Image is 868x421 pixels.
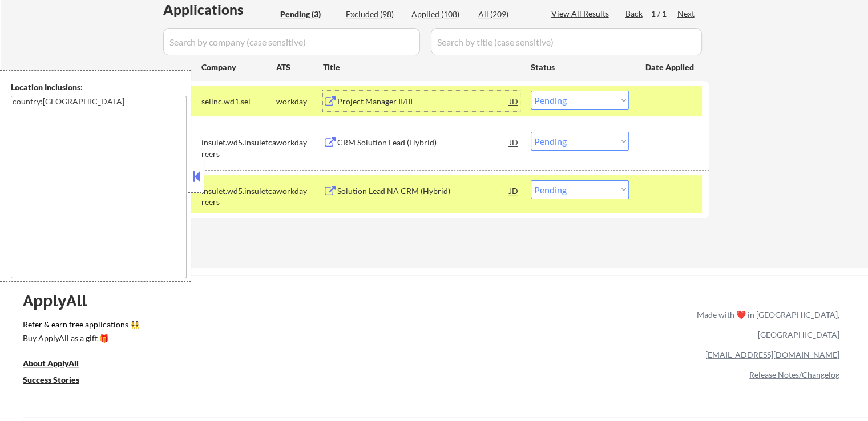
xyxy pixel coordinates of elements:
div: ApplyAll [23,291,100,310]
div: ATS [276,62,323,73]
input: Search by company (case sensitive) [163,28,420,55]
div: Made with ❤️ in [GEOGRAPHIC_DATA], [GEOGRAPHIC_DATA] [692,305,839,345]
a: [EMAIL_ADDRESS][DOMAIN_NAME] [705,350,839,359]
input: Search by title (case sensitive) [431,28,702,55]
div: Back [625,8,644,19]
div: All (209) [478,9,535,20]
div: insulet.wd5.insuletcareers [201,137,276,159]
div: Title [323,62,520,73]
div: selinc.wd1.sel [201,96,276,107]
a: Success Stories [23,374,95,388]
a: Refer & earn free applications 👯‍♀️ [23,321,458,333]
div: JD [508,132,520,152]
div: Next [677,8,696,19]
a: Release Notes/Changelog [749,370,839,379]
u: About ApplyAll [23,358,79,368]
div: Applied (108) [411,9,469,20]
u: Success Stories [23,375,79,384]
div: Location Inclusions: [11,82,187,93]
div: JD [508,180,520,201]
div: 1 / 1 [651,8,677,19]
a: About ApplyAll [23,358,95,372]
div: Date Applied [645,62,696,73]
div: Pending (3) [280,9,337,20]
div: JD [508,91,520,111]
div: insulet.wd5.insuletcareers [201,185,276,208]
div: View All Results [551,8,612,19]
div: Project Manager II/III [337,96,510,107]
div: workday [276,96,323,107]
div: Status [531,56,629,77]
div: CRM Solution Lead (Hybrid) [337,137,510,148]
div: Excluded (98) [346,9,403,20]
div: workday [276,185,323,197]
div: Applications [163,3,276,17]
div: Solution Lead NA CRM (Hybrid) [337,185,510,197]
a: Buy ApplyAll as a gift 🎁 [23,333,137,347]
div: Company [201,62,276,73]
div: Buy ApplyAll as a gift 🎁 [23,334,137,342]
div: workday [276,137,323,148]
